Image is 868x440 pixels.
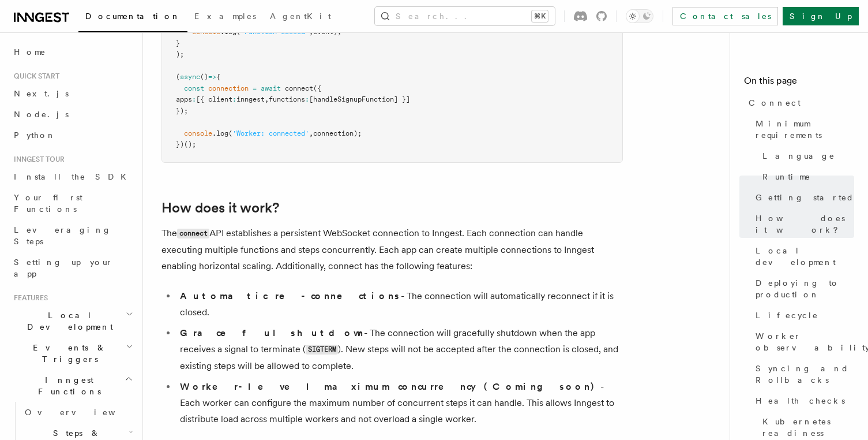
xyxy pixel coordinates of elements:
[751,326,854,358] a: Worker observability
[253,84,257,92] span: =
[751,208,854,240] a: How does it work?
[9,252,136,284] a: Setting up your app
[14,46,46,58] span: Home
[270,12,331,21] span: AgentKit
[20,402,136,423] a: Overview
[176,50,184,58] span: );
[626,9,653,23] button: Toggle dark mode
[208,84,249,92] span: connection
[672,7,778,25] a: Contact sales
[176,379,623,427] li: - Each worker can configure the maximum number of concurrent steps it can handle. This allows Inn...
[14,110,69,119] span: Node.js
[78,3,187,32] a: Documentation
[9,337,136,370] button: Events & Triggers
[9,166,136,187] a: Install the SDK
[9,83,136,104] a: Next.js
[187,3,263,31] a: Examples
[9,125,136,146] a: Python
[161,200,279,216] a: How does it work?
[232,95,236,103] span: :
[751,305,854,326] a: Lifecycle
[180,381,600,392] strong: Worker-level maximum concurrency (Coming soon)
[184,84,204,92] span: const
[744,92,854,113] a: Connect
[9,104,136,125] a: Node.js
[756,118,854,141] span: Minimum requirements
[14,172,133,181] span: Install the SDK
[176,288,623,320] li: - The connection will automatically reconnect if it is closed.
[85,12,181,21] span: Documentation
[177,229,209,238] code: connect
[9,155,65,164] span: Inngest tour
[208,73,216,81] span: =>
[14,130,56,140] span: Python
[749,97,801,109] span: Connect
[184,129,212,137] span: console
[751,240,854,273] a: Local development
[14,89,69,98] span: Next.js
[9,42,136,62] a: Home
[9,72,59,81] span: Quick start
[216,73,220,81] span: {
[9,310,126,333] span: Local Development
[176,39,180,47] span: }
[309,95,410,103] span: [handleSignupFunction] }]
[375,7,555,25] button: Search...⌘K
[756,245,854,268] span: Local development
[180,73,200,81] span: async
[161,225,623,274] p: The API establishes a persistent WebSocket connection to Inngest. Each connection can handle exec...
[751,390,854,411] a: Health checks
[180,290,401,301] strong: Automatic re-connections
[176,73,180,81] span: (
[180,327,364,338] strong: Graceful shutdown
[751,273,854,305] a: Deploying to production
[756,192,854,203] span: Getting started
[305,95,309,103] span: :
[756,277,854,300] span: Deploying to production
[751,113,854,146] a: Minimum requirements
[306,345,338,355] code: SIGTERM
[756,212,854,236] span: How does it work?
[14,225,111,246] span: Leveraging Steps
[176,325,623,374] li: - The connection will gracefully shutdown when the app receives a signal to terminate ( ). New st...
[9,293,48,303] span: Features
[14,193,82,214] span: Your first Functions
[265,95,269,103] span: ,
[9,370,136,402] button: Inngest Functions
[762,171,811,182] span: Runtime
[9,219,136,252] a: Leveraging Steps
[194,12,256,21] span: Examples
[758,166,854,187] a: Runtime
[9,374,125,397] span: Inngest Functions
[744,74,854,92] h4: On this page
[192,95,196,103] span: :
[532,10,548,22] kbd: ⌘K
[14,258,113,278] span: Setting up your app
[176,107,188,115] span: });
[176,140,196,148] span: })();
[756,395,845,407] span: Health checks
[309,129,313,137] span: ,
[9,305,136,337] button: Local Development
[313,84,321,92] span: ({
[756,310,818,321] span: Lifecycle
[762,150,835,162] span: Language
[176,95,192,103] span: apps
[228,129,232,137] span: (
[751,358,854,390] a: Syncing and Rollbacks
[232,129,309,137] span: 'Worker: connected'
[758,146,854,166] a: Language
[236,95,265,103] span: inngest
[200,73,208,81] span: ()
[196,95,232,103] span: [{ client
[9,342,126,365] span: Events & Triggers
[285,84,313,92] span: connect
[25,408,144,417] span: Overview
[263,3,338,31] a: AgentKit
[751,187,854,208] a: Getting started
[9,187,136,219] a: Your first Functions
[212,129,228,137] span: .log
[261,84,281,92] span: await
[756,363,854,386] span: Syncing and Rollbacks
[783,7,859,25] a: Sign Up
